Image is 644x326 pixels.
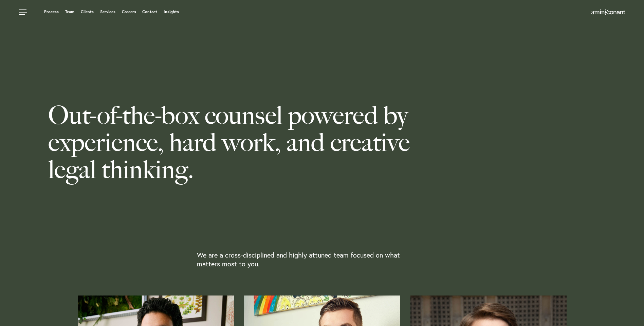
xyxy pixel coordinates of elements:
[164,10,179,14] a: Insights
[65,10,74,14] a: Team
[81,10,94,14] a: Clients
[100,10,115,14] a: Services
[122,10,136,14] a: Careers
[591,9,625,15] img: Amini & Conant
[197,251,413,268] p: We are a cross-disciplined and highly attuned team focused on what matters most to you.
[44,10,59,14] a: Process
[591,10,625,15] a: Home
[142,10,157,14] a: Contact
